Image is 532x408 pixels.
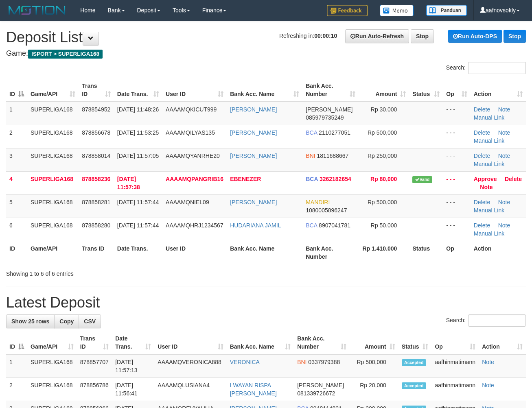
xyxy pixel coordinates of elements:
span: [DATE] 11:57:38 [117,176,140,190]
span: Accepted [402,359,426,366]
th: Action [471,241,526,264]
span: 878858281 [82,199,110,205]
th: Status: activate to sort column ascending [398,331,432,354]
td: - - - [443,125,471,148]
span: BNI [306,153,315,159]
td: 1 [6,102,27,125]
td: - - - [443,171,471,194]
a: Delete [474,222,490,229]
th: Amount: activate to sort column ascending [359,79,409,102]
td: 4 [6,171,27,194]
th: Bank Acc. Number [302,241,359,264]
th: Bank Acc. Name: activate to sort column ascending [227,331,294,354]
td: [DATE] 11:56:41 [112,378,154,401]
span: [DATE] 11:48:26 [117,106,159,113]
span: [DATE] 11:57:44 [117,222,159,229]
th: Action: activate to sort column ascending [471,79,526,102]
a: Note [498,222,510,229]
th: Bank Acc. Name: activate to sort column ascending [227,79,302,102]
a: Run Auto-Refresh [345,29,409,43]
td: 5 [6,194,27,218]
input: Search: [468,62,526,74]
a: [PERSON_NAME] [230,129,277,136]
a: Note [498,153,510,159]
span: Rp 250,000 [368,153,397,159]
a: Approve [474,176,497,182]
a: Note [480,184,493,190]
td: Rp 500,000 [350,354,398,378]
span: 878858014 [82,153,110,159]
span: Show 25 rows [11,318,49,325]
img: panduan.png [426,5,467,16]
a: Note [482,359,494,365]
td: SUPERLIGA168 [27,102,79,125]
a: Manual Link [474,161,505,167]
td: - - - [443,102,471,125]
td: 2 [6,125,27,148]
td: SUPERLIGA168 [27,354,77,378]
a: VERONICA [230,359,260,365]
th: Game/API [27,241,79,264]
span: CSV [84,318,96,325]
a: Manual Link [474,114,505,121]
th: Rp 1.410.000 [359,241,409,264]
th: Date Trans.: activate to sort column ascending [114,79,162,102]
th: Date Trans. [114,241,162,264]
a: Note [498,199,510,205]
td: - - - [443,148,471,171]
span: AAAAMQYANRHE20 [166,153,220,159]
span: AAAAMQNIEL09 [166,199,209,205]
span: Rp 80,000 [370,176,397,182]
label: Search: [446,314,526,327]
a: [PERSON_NAME] [230,106,277,113]
span: 878858236 [82,176,110,182]
span: Copy 0337979388 to clipboard [308,359,340,365]
td: [DATE] 11:57:13 [112,354,154,378]
td: SUPERLIGA168 [27,218,79,241]
td: - - - [443,194,471,218]
td: SUPERLIGA168 [27,171,79,194]
td: 878856786 [77,378,112,401]
th: User ID [162,241,227,264]
a: Copy [54,314,79,328]
strong: 00:00:10 [314,33,337,39]
span: ISPORT > SUPERLIGA168 [28,50,103,59]
span: 878854952 [82,106,110,113]
th: Bank Acc. Number: activate to sort column ascending [302,79,359,102]
td: 3 [6,148,27,171]
span: Rp 500,000 [368,199,397,205]
td: - - - [443,218,471,241]
span: BCA [306,222,317,229]
td: AAAAMQVERONICA888 [154,354,226,378]
span: Copy 085979735249 to clipboard [306,114,344,121]
th: ID: activate to sort column descending [6,331,27,354]
span: BNI [297,359,307,365]
a: CSV [79,314,101,328]
th: Bank Acc. Number: activate to sort column ascending [294,331,350,354]
th: Op [443,241,471,264]
span: Refreshing in: [279,33,337,39]
th: ID: activate to sort column descending [6,79,27,102]
span: MANDIRI [306,199,330,205]
a: Delete [474,106,490,113]
span: AAAAMQKICUT999 [166,106,217,113]
img: MOTION_logo.png [6,4,68,16]
span: AAAAMQHRJ1234567 [166,222,223,229]
span: Copy [59,318,74,325]
a: Manual Link [474,230,505,237]
td: AAAAMQLUSIANA4 [154,378,226,401]
th: Trans ID: activate to sort column ascending [79,79,114,102]
a: Delete [474,199,490,205]
span: [PERSON_NAME] [297,382,344,388]
th: Status [409,241,443,264]
h4: Game: [6,50,526,58]
th: Bank Acc. Name [227,241,302,264]
span: BCA [306,176,318,182]
span: Rp 30,000 [371,106,397,113]
th: Op: activate to sort column ascending [443,79,471,102]
div: Showing 1 to 6 of 6 entries [6,266,216,278]
td: 878857707 [77,354,112,378]
td: 2 [6,378,27,401]
span: Copy 081339726672 to clipboard [297,390,335,397]
span: Copy 8907041781 to clipboard [319,222,350,229]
